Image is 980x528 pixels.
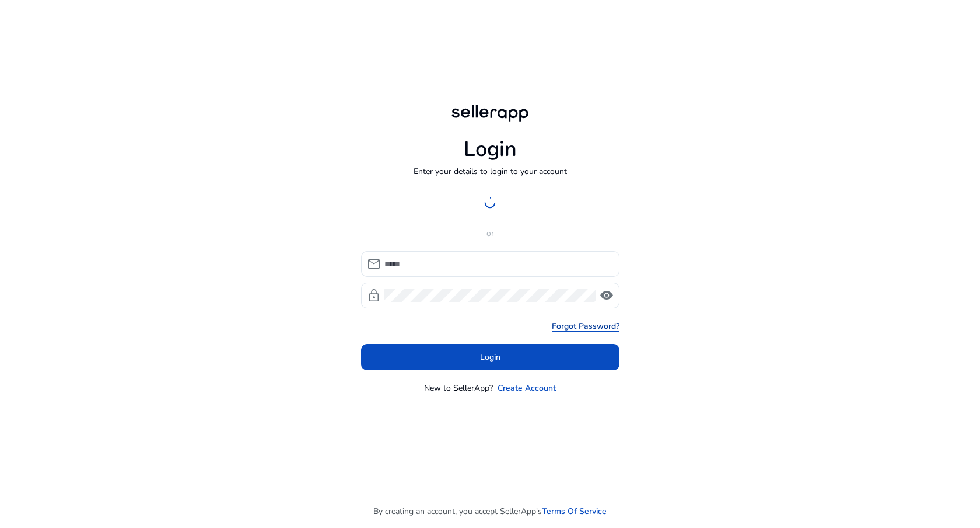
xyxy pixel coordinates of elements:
[498,382,556,394] a: Create Account
[480,351,501,363] span: Login
[361,344,619,370] button: Login
[367,257,381,271] span: mail
[361,227,619,239] p: or
[414,165,567,178] p: Enter your details to login to your account
[424,382,493,394] p: New to SellerApp?
[464,137,517,162] h1: Login
[552,320,619,332] a: Forgot Password?
[542,505,607,517] a: Terms Of Service
[600,289,614,303] span: visibility
[367,289,381,303] span: lock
